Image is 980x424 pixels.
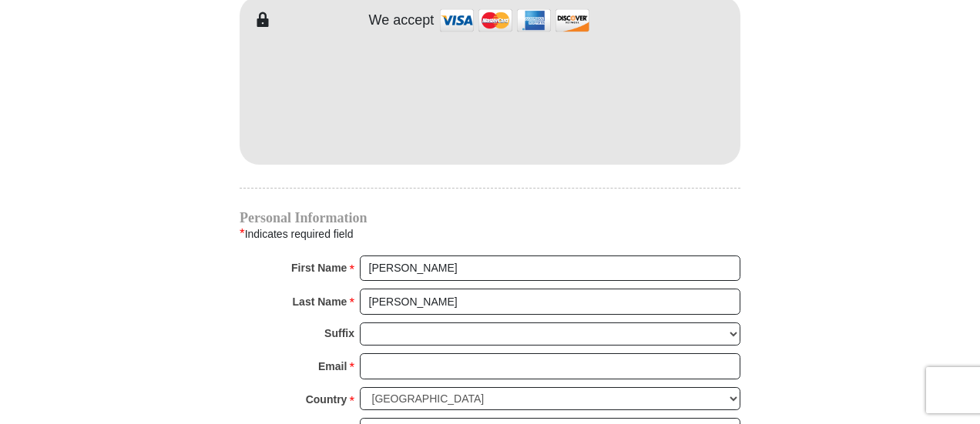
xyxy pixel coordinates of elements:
strong: Suffix [324,322,354,344]
h4: We accept [369,12,435,29]
strong: Country [306,389,347,410]
strong: Email [318,356,347,377]
strong: First Name [291,257,347,279]
div: Indicates required field [240,224,740,244]
strong: Last Name [293,291,347,312]
h4: Personal Information [240,212,740,224]
img: credit cards accepted [438,4,592,37]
